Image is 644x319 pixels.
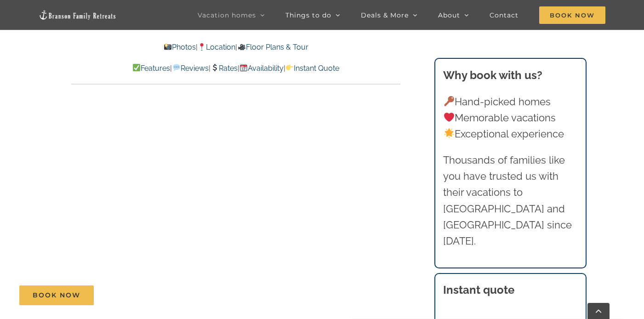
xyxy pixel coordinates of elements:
strong: Instant quote [443,283,514,296]
p: Hand-picked homes Memorable vacations Exceptional experience [443,94,577,142]
a: Book Now [19,285,94,305]
a: Photos [164,43,196,51]
img: 📸 [164,43,171,51]
p: | | [71,41,400,53]
a: Availability [239,64,284,73]
img: Branson Family Retreats Logo [39,10,117,20]
p: Thousands of families like you have trusted us with their vacations to [GEOGRAPHIC_DATA] and [GEO... [443,152,577,249]
p: | | | | [71,63,400,74]
h3: Why book with us? [443,67,577,84]
img: 💬 [173,64,180,71]
img: 🌟 [444,128,454,138]
img: 🔑 [444,96,454,106]
img: ✅ [133,64,140,71]
img: 🎥 [238,43,245,51]
a: Features [132,64,170,73]
a: Reviews [172,64,208,73]
span: Things to do [285,12,331,18]
a: Floor Plans & Tour [237,43,308,51]
img: 💲 [211,64,218,71]
span: Book Now [33,291,80,299]
span: Vacation homes [198,12,256,18]
img: ❤️ [444,112,454,122]
a: Instant Quote [285,64,339,73]
span: Book Now [539,6,605,24]
img: 📆 [240,64,247,71]
img: 📍 [198,43,205,51]
img: 👉 [286,64,293,71]
a: Location [198,43,235,51]
span: Contact [490,12,519,18]
a: Rates [211,64,238,73]
span: About [438,12,460,18]
span: Deals & More [361,12,409,18]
